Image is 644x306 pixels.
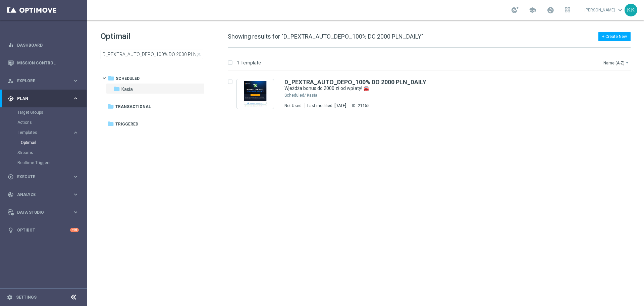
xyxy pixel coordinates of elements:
div: Scheduled/Kasia [307,93,602,98]
input: Search Template [101,50,203,59]
div: Dashboard [8,36,79,54]
button: + Create New [598,32,631,41]
h1: Optimail [101,31,203,42]
p: 1 Template [237,60,261,66]
div: Last modified: [DATE] [305,103,349,108]
a: Settings [16,295,37,299]
a: Realtime Triggers [17,160,70,165]
div: ID: [349,103,370,108]
div: Mission Control [8,54,79,72]
span: Transactional [115,104,151,110]
span: Analyze [17,193,72,197]
button: Mission Control [7,60,79,66]
div: Templates [18,131,72,135]
button: track_changes Analyze keyboard_arrow_right [7,192,79,197]
button: Name (A-Z)arrow_drop_down [603,59,631,67]
a: Mission Control [17,54,79,72]
a: Dashboard [17,36,79,54]
i: equalizer [8,42,14,48]
div: Execute [8,174,72,180]
div: Optibot [8,221,79,239]
div: Explore [8,78,72,84]
i: play_circle_outline [8,174,14,180]
span: Explore [17,79,72,83]
span: Triggered [115,121,138,127]
button: play_circle_outline Execute keyboard_arrow_right [7,174,79,180]
div: Optimail [21,138,87,148]
i: keyboard_arrow_right [72,191,79,198]
span: Templates [18,131,66,135]
span: Execute [17,175,72,179]
i: folder [113,86,120,92]
div: Actions [17,117,87,127]
button: lightbulb Optibot +10 [7,227,79,233]
div: Realtime Triggers [17,158,87,168]
a: Actions [17,120,70,125]
span: keyboard_arrow_down [616,6,624,14]
div: Scheduled/ [284,93,306,98]
i: settings [7,294,13,300]
button: Templates keyboard_arrow_right [17,130,79,135]
a: D_PEXTRA_AUTO_DEPO_100% DO 2000 PLN_DAILY [284,79,426,85]
div: Analyze [8,192,72,198]
div: Data Studio [8,209,72,215]
span: Scheduled [116,75,140,82]
span: Data Studio [17,210,72,214]
i: folder [107,103,114,110]
button: equalizer Dashboard [7,43,79,48]
div: Not Used [284,103,302,108]
span: school [529,6,536,14]
span: Plan [17,97,72,101]
button: Data Studio keyboard_arrow_right [7,210,79,215]
a: Optimail [21,140,70,145]
i: track_changes [8,192,14,198]
i: gps_fixed [8,96,14,102]
span: Showing results for "D_PEXTRA_AUTO_DEPO_100% DO 2000 PLN_DAILY" [228,33,423,40]
i: keyboard_arrow_right [72,209,79,215]
a: Target Groups [17,110,70,115]
button: person_search Explore keyboard_arrow_right [7,78,79,84]
div: Templates [17,127,87,148]
a: Wjeżdża bonus do 2000 zł od wpłaty! 🚘 [284,85,586,92]
div: 21155 [358,103,370,108]
i: arrow_drop_down [625,60,630,65]
div: KK [625,4,637,16]
a: Optibot [17,221,70,239]
i: person_search [8,78,14,84]
i: keyboard_arrow_right [72,173,79,180]
b: D_PEXTRA_AUTO_DEPO_100% DO 2000 PLN_DAILY [284,79,426,86]
img: 21155.jpeg [238,81,272,107]
i: keyboard_arrow_right [72,78,79,84]
i: folder [107,120,114,127]
a: [PERSON_NAME]keyboard_arrow_down [584,5,625,15]
div: Plan [8,96,72,102]
i: lightbulb [8,227,14,233]
div: Target Groups [17,107,87,117]
i: keyboard_arrow_right [72,130,79,136]
span: close [196,52,202,57]
div: +10 [70,228,79,232]
div: Wjeżdża bonus do 2000 zł od wpłaty! 🚘 [284,85,602,92]
i: keyboard_arrow_right [72,95,79,102]
div: Streams [17,148,87,158]
button: gps_fixed Plan keyboard_arrow_right [7,96,79,101]
i: folder [108,75,114,82]
a: Streams [17,150,70,155]
span: Kasia [121,86,133,92]
div: Press SPACE to select this row. [221,71,643,117]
